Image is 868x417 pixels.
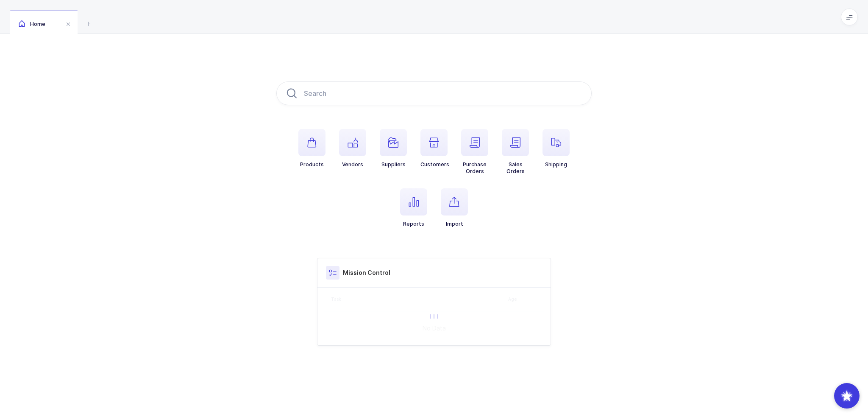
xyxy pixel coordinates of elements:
[276,81,592,105] input: Search
[502,129,529,175] button: SalesOrders
[542,129,570,168] button: Shipping
[19,21,45,27] span: Home
[339,129,366,168] button: Vendors
[420,129,449,168] button: Customers
[461,129,488,175] button: PurchaseOrders
[343,269,390,277] h3: Mission Control
[441,188,468,227] button: Import
[400,188,427,227] button: Reports
[380,129,407,168] button: Suppliers
[298,129,325,168] button: Products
